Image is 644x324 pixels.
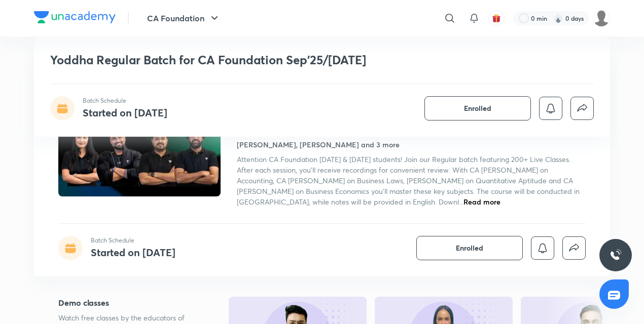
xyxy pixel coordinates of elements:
img: streak [553,13,563,23]
span: Read more [463,197,500,207]
h4: Started on [DATE] [91,246,175,259]
img: Thumbnail [57,104,222,197]
p: Batch Schedule [91,236,175,245]
button: CA Foundation [141,8,227,28]
span: Enrolled [464,103,491,113]
img: Company Logo [34,11,116,23]
img: avatar [492,14,501,23]
button: Enrolled [416,236,523,260]
img: ttu [610,249,622,261]
button: Enrolled [424,96,531,120]
p: Batch Schedule [83,96,167,105]
h5: Demo classes [58,297,196,309]
span: Attention CA Foundation [DATE] & [DATE] students! Join our Regular batch featuring 200+ Live Clas... [237,154,580,207]
button: avatar [488,10,505,26]
h1: Yoddha Regular Batch for CA Foundation Sep'25/[DATE] [50,53,447,67]
a: Company Logo [34,11,116,26]
h4: Started on [DATE] [83,106,167,119]
h4: [PERSON_NAME], [PERSON_NAME] and 3 more [237,139,400,150]
span: Enrolled [456,243,483,253]
img: Dhruv [593,10,610,27]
